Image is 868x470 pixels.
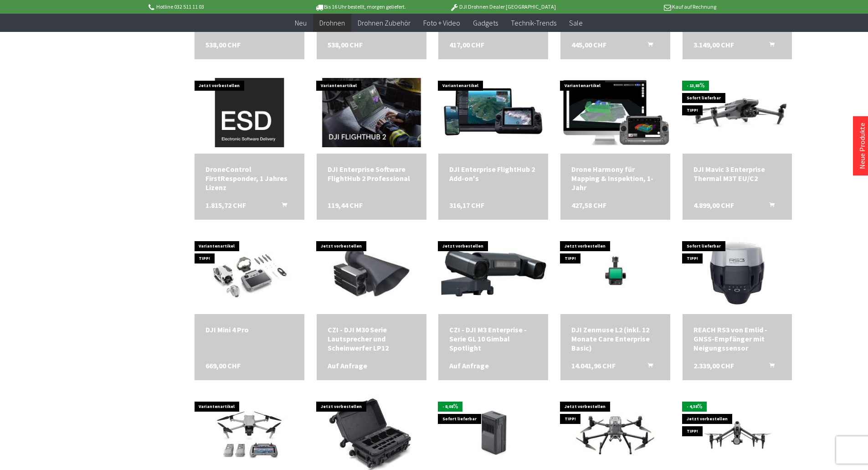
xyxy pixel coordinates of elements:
[693,165,781,183] a: DJI Mavic 3 Enterprise Thermal M3T EU/C2 4.899,00 CHF In den Warenkorb
[758,201,780,212] button: In den Warenkorb
[449,201,484,210] span: 316,17 CHF
[205,165,293,192] div: DroneControl FirstResponder, 1 Jahres Lizenz
[467,14,504,32] a: Gadgets
[358,18,411,27] span: Drohnen Zubehör
[571,325,659,352] a: DJI Zenmuse L2 (inkl. 12 Monate Care Enterprise Basic) 14.041,96 CHF In den Warenkorb
[571,40,606,49] span: 445,00 CHF
[563,14,589,32] a: Sale
[328,361,367,370] span: Auf Anfrage
[289,1,431,12] p: Bis 16 Uhr bestellt, morgen geliefert.
[683,403,792,465] img: DJI Inspire 3
[683,78,792,147] img: DJI Mavic 3 Enterprise Thermal M3T EU/C2
[571,165,659,192] a: Drone Harmony für Mapping & Inspektion, 1-Jahr 427,58 CHF
[205,40,241,49] span: 538,00 CHF
[319,18,345,27] span: Drohnen
[295,18,307,27] span: Neu
[571,165,659,192] div: Drone Harmony für Mapping & Inspektion, 1-Jahr
[758,40,780,52] button: In den Warenkorb
[313,14,351,32] a: Drohnen
[858,123,867,169] a: Neue Produkte
[569,18,583,27] span: Sale
[693,325,781,352] a: REACH RS3 von Emlid - GNSS-Empfänger mit Neigungssensor 2.339,00 CHF In den Warenkorb
[271,201,293,212] button: In den Warenkorb
[473,18,498,27] span: Gadgets
[449,361,489,370] span: Auf Anfrage
[438,237,548,310] img: CZI - DJI M3 Enterprise - Serie GL 10 Gimbal Spotlight
[560,403,670,465] img: DJI Matrice 350 RTK (M350) C3 IP55
[560,242,670,304] img: DJI Zenmuse L2 (inkl. 12 Monate Care Enterprise Basic)
[351,14,417,32] a: Drohnen Zubehör
[449,165,537,183] div: DJI Enterprise FlightHub 2 Add-on's
[693,40,734,49] span: 3.149,00 CHF
[637,361,658,373] button: In den Warenkorb
[195,78,304,147] img: DroneControl FirstResponder, 1 Jahres Lizenz
[571,325,659,352] div: DJI Zenmuse L2 (inkl. 12 Monate Care Enterprise Basic)
[147,1,289,12] p: Hotline 032 511 11 03
[571,361,616,370] span: 14.041,96 CHF
[328,325,416,352] div: CZI - DJI M30 Serie Lautsprecher und Scheinwerfer LP12
[328,165,416,183] a: DJI Enterprise Software FlightHub 2 Professional 119,44 CHF
[417,14,467,32] a: Foto + Video
[504,14,563,32] a: Technik-Trends
[317,78,426,147] img: DJI Enterprise Software FlightHub 2 Professional
[449,325,537,352] a: CZI - DJI M3 Enterprise - Serie GL 10 Gimbal Spotlight Auf Anfrage
[449,40,484,49] span: 417,00 CHF
[423,18,460,27] span: Foto + Video
[511,18,556,27] span: Technik-Trends
[693,361,734,370] span: 2.339,00 CHF
[317,233,426,312] img: CZI - DJI M30 Serie Lautsprecher und Scheinwerfer LP12
[571,201,606,210] span: 427,58 CHF
[205,201,246,210] span: 1.815,72 CHF
[693,165,781,183] div: DJI Mavic 3 Enterprise Thermal M3T EU/C2
[438,78,548,147] img: DJI Enterprise FlightHub 2 Add-on's
[328,165,416,183] div: DJI Enterprise Software FlightHub 2 Professional
[449,325,537,352] div: CZI - DJI M3 Enterprise - Serie GL 10 Gimbal Spotlight
[198,232,301,314] img: DJI Mini 4 Pro
[328,325,416,352] a: CZI - DJI M30 Serie Lautsprecher und Scheinwerfer LP12 Auf Anfrage
[205,325,293,334] div: DJI Mini 4 Pro
[693,201,734,210] span: 4.899,00 CHF
[637,40,658,52] button: In den Warenkorb
[431,1,574,12] p: DJI Drohnen Dealer [GEOGRAPHIC_DATA]
[205,165,293,192] a: DroneControl FirstResponder, 1 Jahres Lizenz 1.815,72 CHF In den Warenkorb
[696,232,778,314] img: REACH RS3 von Emlid - GNSS-Empfänger mit Neigungssensor
[288,14,313,32] a: Neu
[758,361,780,373] button: In den Warenkorb
[560,78,670,147] img: Drone Harmony für Mapping & Inspektion, 1-Jahr
[328,40,363,49] span: 538,00 CHF
[449,165,537,183] a: DJI Enterprise FlightHub 2 Add-on's 316,17 CHF
[328,201,363,210] span: 119,44 CHF
[205,325,293,334] a: DJI Mini 4 Pro 669,00 CHF
[205,361,241,370] span: 669,00 CHF
[574,1,716,12] p: Kauf auf Rechnung
[693,325,781,352] div: REACH RS3 von Emlid - GNSS-Empfänger mit Neigungssensor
